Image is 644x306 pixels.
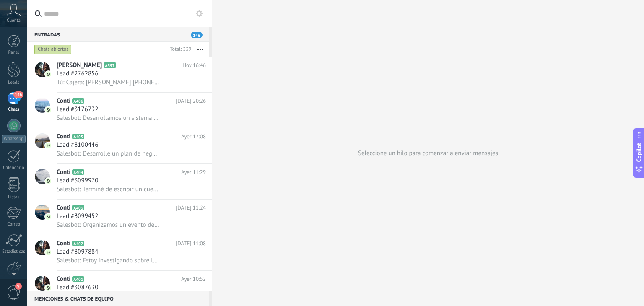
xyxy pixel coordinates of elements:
[182,61,206,70] span: Hoy 16:46
[72,276,84,282] span: A401
[27,200,212,235] a: avatariconContiA403[DATE] 11:24Lead #3099452Salesbot: Organizamos un evento de networking para mu...
[13,91,23,98] span: 146
[72,169,84,175] span: A404
[57,257,160,265] span: Salesbot: Estoy investigando sobre la historia de las mujeres en la ciencia Hay tantas historias ...
[181,168,206,176] span: Ayer 11:29
[57,97,70,105] span: Conti
[176,239,206,248] span: [DATE] 11:08
[27,128,212,163] a: avatariconContiA405Ayer 17:08Lead #3100446Salesbot: Desarrollé un plan de negocios para una start...
[57,204,70,212] span: Conti
[181,275,206,283] span: Ayer 10:52
[45,285,51,291] img: icon
[57,239,70,248] span: Conti
[45,214,51,220] img: icon
[45,143,51,148] img: icon
[2,135,26,143] div: WhatsApp
[2,165,26,171] div: Calendario
[57,185,160,193] span: Salesbot: Terminé de escribir un cuento corto para una antología Espero que les guste
[72,205,84,210] span: A403
[57,168,70,176] span: Conti
[27,291,209,306] div: Menciones & Chats de equipo
[166,45,191,54] div: Total: 339
[2,194,26,200] div: Listas
[57,221,160,229] span: Salesbot: Organizamos un evento de networking para mujeres empresarias Fue muy productivo y enriq...
[27,235,212,270] a: avatariconContiA402[DATE] 11:08Lead #3097884Salesbot: Estoy investigando sobre la historia de las...
[181,132,206,141] span: Ayer 17:08
[635,143,643,162] span: Copilot
[2,222,26,227] div: Correo
[57,114,160,122] span: Salesbot: Desarrollamos un sistema para mejorar la eficiencia en hospitales Es gratificante traba...
[72,134,84,139] span: A405
[57,61,102,70] span: [PERSON_NAME]
[191,32,203,38] span: 146
[57,283,98,292] span: Lead #3087630
[57,212,98,220] span: Lead #3099452
[2,80,26,86] div: Leads
[45,249,51,255] img: icon
[57,275,70,283] span: Conti
[72,98,84,104] span: A406
[57,78,160,86] span: Tú: Cajera: [PERSON_NAME] [PHONE_NUMBER]
[27,57,212,92] a: avataricon[PERSON_NAME]A397Hoy 16:46Lead #2762856Tú: Cajera: [PERSON_NAME] [PHONE_NUMBER]
[72,241,84,246] span: A402
[57,105,98,114] span: Lead #3176732
[176,204,206,212] span: [DATE] 11:24
[176,97,206,105] span: [DATE] 20:26
[45,107,51,113] img: icon
[57,132,70,141] span: Conti
[7,18,21,23] span: Cuenta
[191,42,209,57] button: Más
[15,283,22,290] span: 9
[2,107,26,112] div: Chats
[57,248,98,256] span: Lead #3097884
[27,93,212,128] a: avatariconContiA406[DATE] 20:26Lead #3176732Salesbot: Desarrollamos un sistema para mejorar la ef...
[57,141,98,149] span: Lead #3100446
[57,70,98,78] span: Lead #2762856
[45,71,51,77] img: icon
[27,164,212,199] a: avatariconContiA404Ayer 11:29Lead #3099970Salesbot: Terminé de escribir un cuento corto para una ...
[45,178,51,184] img: icon
[27,27,209,42] div: Entradas
[104,62,116,68] span: A397
[57,176,98,185] span: Lead #3099970
[34,44,72,54] div: Chats abiertos
[27,271,212,306] a: avatariconContiA401Ayer 10:52Lead #3087630
[57,150,160,158] span: Salesbot: Desarrollé un plan de negocios para una startup de energía renovable Es el futuro
[2,249,26,254] div: Estadísticas
[2,50,26,55] div: Panel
